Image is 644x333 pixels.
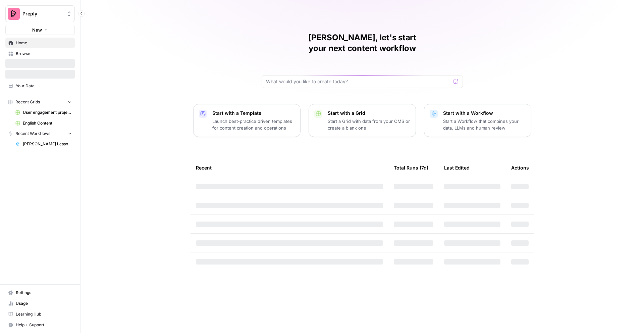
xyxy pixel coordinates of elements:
a: User engagement projects [12,107,75,118]
p: Start with a Template [212,110,295,116]
span: User engagement projects [23,109,72,115]
p: Start with a Workflow [443,110,526,116]
span: Recent Workflows [15,131,50,137]
span: [PERSON_NAME] Lesson Insights Insertion [23,141,72,147]
span: Settings [16,290,72,296]
div: Recent [196,158,383,177]
span: New [32,27,42,33]
a: Your Data [5,81,75,91]
span: Usage [16,300,72,306]
p: Start a Workflow that combines your data, LLMs and human review [443,118,526,131]
a: Settings [5,287,75,298]
p: Start with a Grid [328,110,410,116]
span: Browse [16,51,72,57]
span: Help + Support [16,322,72,328]
a: English Content [12,118,75,129]
div: Actions [511,158,529,177]
span: English Content [23,120,72,126]
div: Last Edited [444,158,470,177]
h1: [PERSON_NAME], let's start your next content workflow [262,32,463,54]
p: Launch best-practice driven templates for content creation and operations [212,118,295,131]
button: Recent Workflows [5,129,75,139]
button: Workspace: Preply [5,5,75,22]
button: Recent Grids [5,97,75,107]
div: Total Runs (7d) [394,158,428,177]
button: New [5,25,75,35]
span: Your Data [16,83,72,89]
span: Home [16,40,72,46]
a: Learning Hub [5,309,75,320]
button: Start with a GridStart a Grid with data from your CMS or create a blank one [309,104,416,137]
button: Start with a TemplateLaunch best-practice driven templates for content creation and operations [193,104,301,137]
button: Start with a WorkflowStart a Workflow that combines your data, LLMs and human review [424,104,531,137]
input: What would you like to create today? [266,78,450,85]
span: Preply [22,10,63,17]
a: Usage [5,298,75,309]
a: Home [5,38,75,48]
button: Help + Support [5,320,75,330]
span: Recent Grids [15,99,40,105]
a: Browse [5,48,75,59]
img: Preply Logo [8,8,20,20]
p: Start a Grid with data from your CMS or create a blank one [328,118,410,131]
a: [PERSON_NAME] Lesson Insights Insertion [12,139,75,149]
span: Learning Hub [16,311,72,317]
